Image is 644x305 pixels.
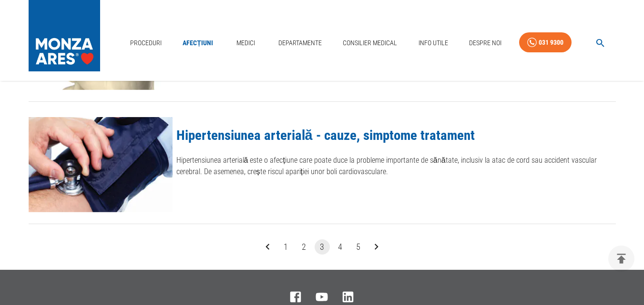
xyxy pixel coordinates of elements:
button: Go to previous page [260,239,276,255]
a: Despre Noi [465,33,505,53]
a: Info Utile [415,33,452,53]
button: Go to next page [369,239,384,255]
p: Hipertensiunea arterială este o afecțiune care poate duce la probleme importante de sănătate, inc... [176,155,616,177]
img: Hipertensiunea arterială - cauze, simptome tratament [29,117,173,212]
div: 031 9300 [539,37,563,49]
button: Go to page 4 [333,239,348,255]
a: Hipertensiunea arterială - cauze, simptome tratament [176,127,475,143]
button: delete [608,246,634,272]
button: page 3 [315,239,330,255]
nav: pagination navigation [259,239,386,255]
a: 031 9300 [519,32,572,53]
a: Departamente [275,33,326,53]
a: Medici [230,33,261,53]
a: Proceduri [126,33,165,53]
a: Consilier Medical [339,33,401,53]
button: Go to page 2 [296,239,312,255]
a: Afecțiuni [179,33,217,53]
button: Go to page 5 [351,239,366,255]
button: Go to page 1 [278,239,294,255]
